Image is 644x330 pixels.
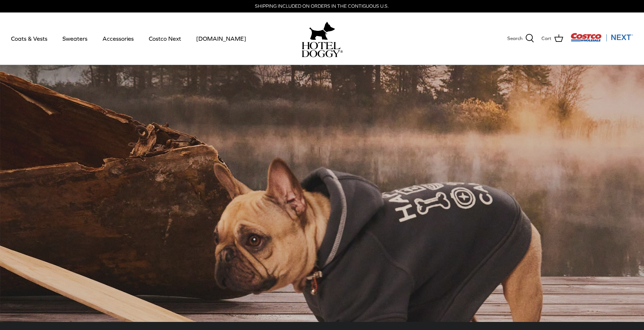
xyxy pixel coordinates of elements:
a: Costco Next [142,26,188,51]
span: Search [507,35,522,43]
img: hoteldoggy.com [309,20,335,42]
a: Visit Costco Next [571,37,633,43]
img: hoteldoggycom [302,42,343,57]
a: hoteldoggy.com hoteldoggycom [302,20,343,57]
a: Accessories [96,26,140,51]
a: Cart [542,34,563,43]
a: Coats & Vests [4,26,54,51]
span: Cart [542,35,551,43]
a: [DOMAIN_NAME] [190,26,253,51]
a: Search [507,34,534,43]
a: Sweaters [56,26,94,51]
img: Costco Next [571,33,633,42]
